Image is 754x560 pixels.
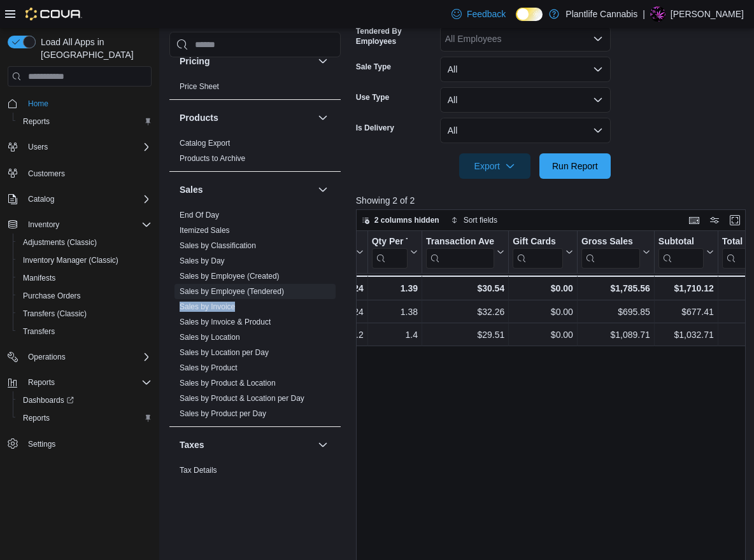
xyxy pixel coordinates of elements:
button: Manifests [13,269,157,287]
span: Dashboards [23,395,74,405]
button: Inventory [3,216,157,234]
div: Taxes [169,463,341,498]
a: Price Sheet [180,82,219,91]
img: Cova [25,8,82,20]
button: Sort fields [446,213,502,228]
nav: Complex example [8,89,152,486]
button: Taxes [180,438,313,451]
span: Catalog Export [180,138,230,148]
button: Pricing [315,53,331,69]
button: Inventory [23,217,64,232]
button: Reports [13,113,157,130]
button: Users [23,139,53,155]
button: Keyboard shortcuts [686,213,702,228]
div: Subtotal [658,236,704,248]
a: Sales by Product [180,363,238,372]
span: Reports [23,375,152,390]
span: Settings [28,439,55,449]
h3: Products [180,111,218,124]
span: Transfers [23,326,55,337]
button: Enter fullscreen [727,213,743,228]
span: Customers [23,165,152,181]
span: Purchase Orders [23,291,81,301]
div: $30.54 [426,281,504,296]
button: Catalog [3,190,157,208]
a: Tax Details [180,466,217,475]
span: Catalog [23,192,152,207]
div: $32.26 [426,304,504,319]
span: Sales by Product & Location [180,378,276,388]
button: Purchase Orders [13,287,157,305]
span: Home [23,95,152,111]
a: Feedback [446,1,511,27]
span: Itemized Sales [180,225,230,235]
span: Inventory Manager (Classic) [18,253,152,268]
h3: Taxes [180,438,204,451]
a: Sales by Location per Day [180,348,269,357]
span: Sales by Location per Day [180,347,269,358]
div: Anaka Sparrow [650,6,665,22]
span: Settings [23,436,152,452]
div: Sales [169,207,341,426]
div: $677.41 [658,304,714,319]
a: Sales by Day [180,256,225,265]
a: Sales by Employee (Tendered) [180,287,284,296]
span: Reports [23,413,50,423]
div: Subtotal [658,236,704,269]
span: Manifests [18,270,152,286]
span: Reports [18,410,152,426]
span: Catalog [28,194,54,204]
div: Qty Per Transaction [372,236,408,248]
span: Operations [28,352,66,362]
a: Inventory Manager (Classic) [18,253,124,268]
span: Sort fields [464,215,497,225]
label: Sale Type [356,62,391,72]
span: Dashboards [18,393,152,408]
span: Tax Details [180,465,217,475]
button: Sales [180,183,313,196]
span: Sales by Product [180,363,238,373]
button: Catalog [23,192,59,207]
button: Pricing [180,55,313,67]
div: Products [169,136,341,171]
div: 1.24 [253,281,364,296]
button: Home [3,94,157,113]
span: Inventory Manager (Classic) [23,255,118,265]
button: Adjustments (Classic) [13,234,157,251]
button: Transfers [13,323,157,340]
p: Plantlife Cannabis [565,6,637,22]
span: Export [467,153,523,179]
div: Transaction Average [426,236,494,248]
button: All [440,87,611,113]
a: Reports [18,410,55,426]
span: Sales by Employee (Tendered) [180,286,284,297]
a: Catalog Export [180,139,230,148]
div: 1.24 [253,304,364,319]
a: Sales by Employee (Created) [180,272,280,281]
div: $0.00 [513,281,573,296]
button: Settings [3,435,157,453]
span: Sales by Product & Location per Day [180,393,304,403]
p: [PERSON_NAME] [671,6,744,22]
button: Export [459,153,530,179]
label: Use Type [356,92,389,102]
span: Sales by Employee (Created) [180,271,280,281]
span: Inventory [23,217,152,232]
a: Transfers (Classic) [18,306,92,321]
button: Transfers (Classic) [13,305,157,323]
span: Operations [23,349,152,365]
div: Gift Cards [513,236,563,248]
span: Feedback [467,8,506,20]
h3: Pricing [180,55,210,67]
button: Reports [23,375,60,390]
span: Sales by Product per Day [180,409,266,419]
label: Tendered By Employees [356,26,435,46]
span: Transfers (Classic) [18,306,152,321]
span: Users [23,139,152,155]
button: Products [315,110,331,125]
span: Reports [18,114,152,129]
button: All [440,57,611,82]
a: Sales by Classification [180,241,256,250]
span: Sales by Location [180,332,240,342]
a: Sales by Product & Location per Day [180,394,304,403]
